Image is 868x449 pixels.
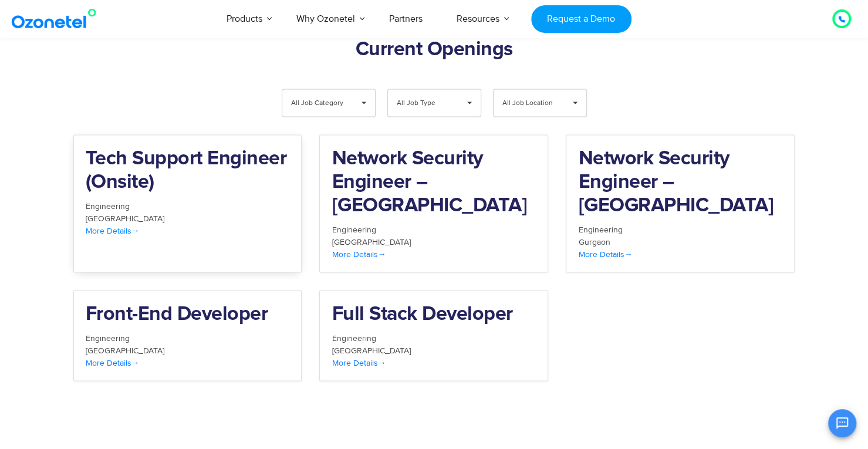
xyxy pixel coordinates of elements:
[86,345,164,355] span: [GEOGRAPHIC_DATA]
[332,357,386,367] span: More Details
[86,357,140,367] span: More Details
[73,290,302,381] a: Front-End Developer Engineering [GEOGRAPHIC_DATA] More Details
[531,5,631,33] a: Request a Demo
[564,89,586,116] span: ▾
[458,89,481,116] span: ▾
[332,249,386,259] span: More Details
[578,147,782,217] h2: Network Security Engineer – [GEOGRAPHIC_DATA]
[566,134,795,272] a: Network Security Engineer – [GEOGRAPHIC_DATA] Engineering Gurgaon More Details
[319,134,548,272] a: Network Security Engineer – [GEOGRAPHIC_DATA] Engineering [GEOGRAPHIC_DATA] More Details
[332,147,536,217] h2: Network Security Engineer – [GEOGRAPHIC_DATA]
[578,249,632,259] span: More Details
[86,333,130,343] span: Engineering
[578,224,622,234] span: Engineering
[73,134,302,272] a: Tech Support Engineer (Onsite) Engineering [GEOGRAPHIC_DATA] More Details
[828,409,856,437] button: Open chat
[332,333,376,343] span: Engineering
[86,213,164,223] span: [GEOGRAPHIC_DATA]
[332,345,410,355] span: [GEOGRAPHIC_DATA]
[319,290,548,381] a: Full Stack Developer Engineering [GEOGRAPHIC_DATA] More Details
[86,147,290,194] h2: Tech Support Engineer (Onsite)
[332,302,536,326] h2: Full Stack Developer
[86,302,290,326] h2: Front-End Developer
[502,89,558,116] span: All Job Location
[332,237,410,247] span: [GEOGRAPHIC_DATA]
[291,89,347,116] span: All Job Category
[86,201,130,211] span: Engineering
[332,224,376,234] span: Engineering
[578,237,610,247] span: Gurgaon
[73,38,795,62] h2: Current Openings
[353,89,375,116] span: ▾
[86,225,140,235] span: More Details
[397,89,452,116] span: All Job Type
